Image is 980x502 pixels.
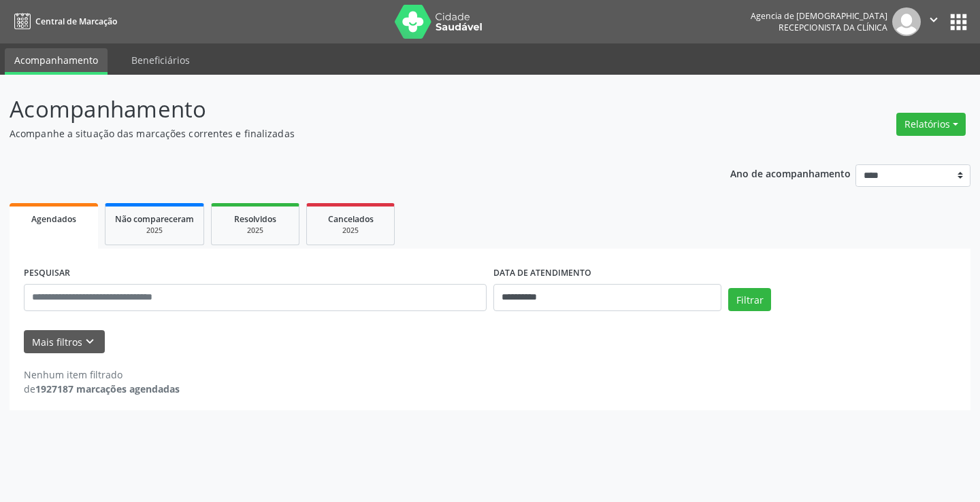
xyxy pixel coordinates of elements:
div: 2025 [316,226,385,236]
button:  [921,7,947,36]
a: Beneficiários [122,48,199,72]
button: Mais filtroskeyboard_arrow_down [24,330,105,354]
div: 2025 [115,226,194,236]
i:  [926,12,941,27]
div: 2025 [221,226,289,236]
span: Central de Marcação [35,16,117,27]
label: DATA DE ATENDIMENTO [493,263,591,284]
button: Relatórios [896,113,966,136]
span: Não compareceram [115,213,194,225]
p: Acompanhe a situação das marcações correntes e finalizadas [10,126,682,141]
a: Acompanhamento [5,48,108,75]
div: Nenhum item filtrado [24,367,180,382]
span: Recepcionista da clínica [779,22,887,33]
strong: 1927187 marcações agendadas [35,382,180,395]
span: Cancelados [328,213,374,225]
button: Filtrar [728,288,771,311]
div: de [24,382,180,396]
span: Resolvidos [234,213,276,225]
button: apps [947,10,970,34]
a: Central de Marcação [10,10,117,33]
p: Acompanhamento [10,92,682,126]
img: img [892,7,921,36]
p: Ano de acompanhamento [730,164,851,181]
span: Agendados [31,213,76,225]
label: PESQUISAR [24,263,70,284]
i: keyboard_arrow_down [82,334,97,349]
div: Agencia de [DEMOGRAPHIC_DATA] [751,10,887,22]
